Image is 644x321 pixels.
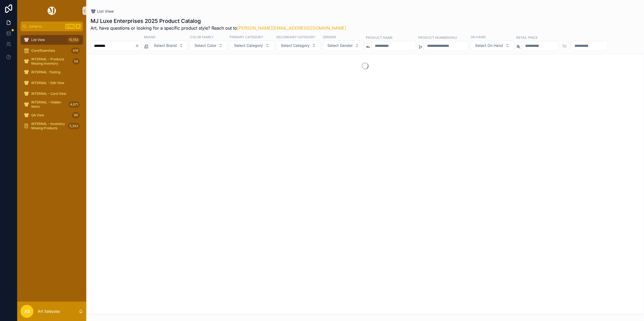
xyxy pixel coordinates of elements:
[149,40,188,51] button: Select Button
[31,113,44,117] span: QA View
[29,24,63,29] span: Jump to...
[195,43,216,48] span: Select Color
[190,40,227,51] button: Select Button
[72,58,80,65] div: 54
[154,43,177,48] span: Select Brand
[475,43,503,48] span: Select On Hand
[281,43,310,48] span: Select Category
[31,48,55,53] span: Core/Essentials
[91,25,346,31] span: Art, have questions or looking for a specific product style? Reach out to
[76,24,80,29] span: K
[418,35,457,40] label: Product Number/SKU
[38,309,60,314] p: Art Salaysay
[470,40,514,51] button: Select Button
[31,38,45,42] span: List View
[563,43,567,49] p: to
[31,100,66,109] span: INTERNAL - Hidden Items
[470,34,486,39] label: On Hand
[71,47,80,54] div: 419
[230,40,274,51] button: Select Button
[31,70,60,74] span: INTERNAL -Testing
[67,37,80,43] div: 10,153
[20,57,83,66] a: INTERNAL - Products Missing Inventory54
[91,9,114,14] a: List View
[190,34,214,39] label: Color Family
[72,112,80,118] div: 181
[20,67,83,77] a: INTERNAL -Testing
[234,43,263,48] span: Select Category
[20,121,83,131] a: INTERNAL - Inventory Missing Products5,342
[20,89,83,99] a: INTERNAL - Card View
[17,31,86,138] div: scrollable content
[31,81,64,85] span: INTERNAL - Edit View
[144,34,155,39] label: Brand
[276,40,321,51] button: Select Button
[65,24,75,29] span: Ctrl
[237,25,346,31] a: [PERSON_NAME][EMAIL_ADDRESS][DOMAIN_NAME]
[31,57,70,66] span: INTERNAL - Products Missing Inventory
[323,40,364,51] button: Select Button
[31,122,66,130] span: INTERNAL - Inventory Missing Products
[20,22,83,31] button: Jump to...CtrlK
[20,110,83,120] a: QA View181
[97,9,114,14] span: List View
[20,46,83,55] a: Core/Essentials419
[135,44,141,48] button: Clear
[276,34,315,39] label: Secondary Category
[327,43,353,48] span: Select Gender
[20,35,83,45] a: List View10,153
[68,123,80,129] div: 5,342
[91,17,346,25] h1: MJ Luxe Enterprises 2025 Product Catalog
[31,92,66,96] span: INTERNAL - Card View
[230,34,263,39] label: Primary Category
[20,78,83,88] a: INTERNAL - Edit View
[516,35,538,40] label: Retail Price
[323,34,336,39] label: Gender
[47,6,57,15] img: App logo
[20,100,83,109] a: INTERNAL - Hidden Items4,671
[366,35,393,40] label: Product Name
[24,308,30,315] span: AS
[68,101,80,108] div: 4,671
